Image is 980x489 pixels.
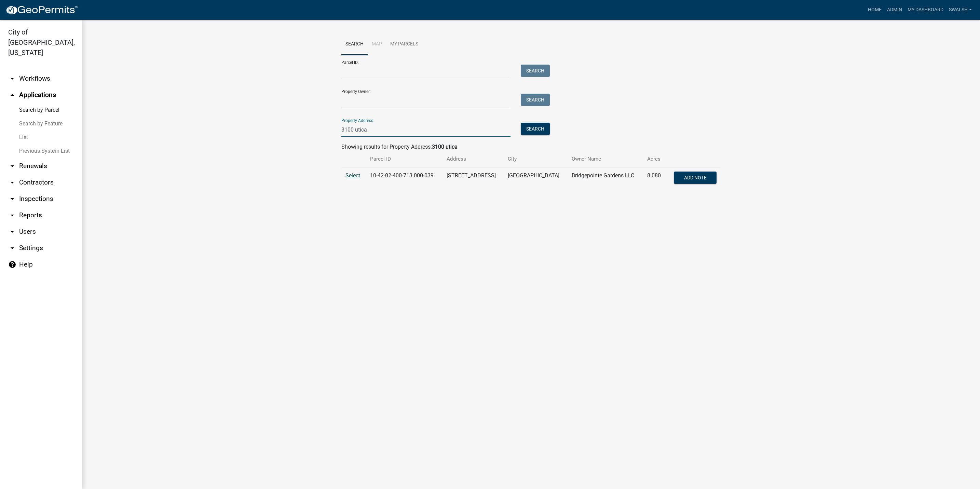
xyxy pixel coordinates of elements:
[674,172,717,184] button: Add Note
[521,94,550,106] button: Search
[504,151,568,167] th: City
[8,228,16,236] i: arrow_drop_down
[8,74,16,83] i: arrow_drop_down
[504,167,568,190] td: [GEOGRAPHIC_DATA]
[8,260,16,269] i: help
[366,167,443,190] td: 10-42-02-400-713.000-039
[568,167,643,190] td: Bridgepointe Gardens LLC
[946,3,975,16] a: swalsh
[684,175,706,180] span: Add Note
[8,91,16,99] i: arrow_drop_up
[8,162,16,170] i: arrow_drop_down
[443,151,504,167] th: Address
[345,172,360,179] a: Select
[341,143,721,151] div: Showing results for Property Address:
[884,3,905,16] a: Admin
[443,167,504,190] td: [STREET_ADDRESS]
[521,123,550,135] button: Search
[8,178,16,187] i: arrow_drop_down
[521,65,550,77] button: Search
[905,3,946,16] a: My Dashboard
[366,151,443,167] th: Parcel ID
[865,3,884,16] a: Home
[386,33,422,55] a: My Parcels
[643,151,666,167] th: Acres
[643,167,666,190] td: 8.080
[8,211,16,219] i: arrow_drop_down
[568,151,643,167] th: Owner Name
[341,33,368,55] a: Search
[432,144,458,150] strong: 3100 utica
[8,244,16,252] i: arrow_drop_down
[8,195,16,203] i: arrow_drop_down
